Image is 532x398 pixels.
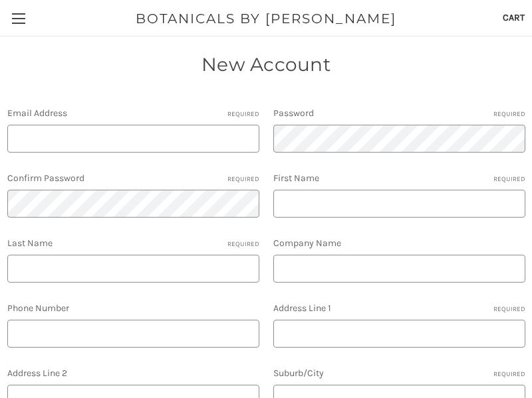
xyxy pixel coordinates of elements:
[7,236,259,250] label: Last Name
[273,106,525,120] label: Password
[493,109,525,119] small: Required
[273,301,525,315] label: Address Line 1
[273,171,525,185] label: First Name
[493,304,525,314] small: Required
[227,239,259,249] small: Required
[136,9,396,29] span: BOTANICALS BY [PERSON_NAME]
[227,109,259,119] small: Required
[273,366,525,380] label: Suburb/City
[503,12,525,23] span: Cart
[7,171,259,185] label: Confirm Password
[493,369,525,379] small: Required
[273,236,525,250] label: Company Name
[12,18,25,19] span: Toggle menu
[495,1,532,34] a: Cart with 0 items
[14,50,518,78] h1: New Account
[7,106,259,120] label: Email Address
[7,301,259,315] label: Phone Number
[227,174,259,184] small: Required
[7,366,259,380] label: Address Line 2
[493,174,525,184] small: Required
